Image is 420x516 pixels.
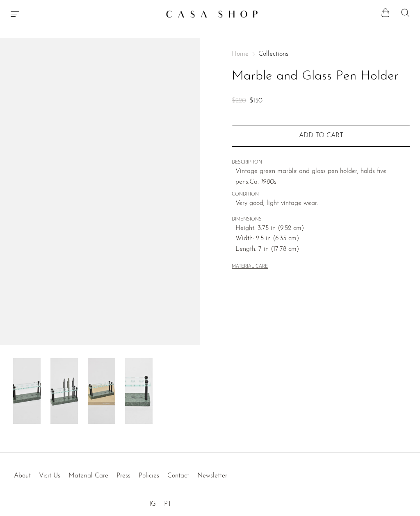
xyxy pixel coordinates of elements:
img: Marble and Glass Pen Holder [88,358,115,424]
ul: Social Medias [145,494,176,510]
a: PT [164,501,171,507]
em: Ca. 1980s. [249,179,278,185]
a: Collections [258,51,288,57]
a: Newsletter [197,473,227,479]
span: DIMENSIONS [232,216,410,223]
ul: Quick links [10,466,231,482]
span: CONDITION [232,191,410,198]
span: Very good; light vintage wear. [235,198,410,209]
span: Home [232,51,249,57]
span: Length: 7 in (17.78 cm) [235,244,410,255]
a: IG [149,501,156,507]
span: $220 [232,98,246,104]
span: Height: 3.75 in (9.52 cm) [235,223,410,234]
img: Marble and Glass Pen Holder [13,358,41,424]
button: Add to cart [232,125,410,146]
a: Press [116,473,130,479]
a: Policies [139,473,159,479]
nav: Breadcrumbs [232,51,410,57]
a: Contact [167,473,189,479]
img: Marble and Glass Pen Holder [50,358,78,424]
a: Visit Us [39,473,60,479]
a: About [14,473,31,479]
span: Add to cart [299,132,343,139]
h1: Marble and Glass Pen Holder [232,66,410,87]
button: MATERIAL CARE [232,264,268,270]
span: $150 [249,98,262,104]
span: Width: 2.5 in (6.35 cm) [235,234,410,244]
span: DESCRIPTION [232,159,410,166]
a: Material Care [68,473,108,479]
button: Menu [10,9,20,19]
img: Marble and Glass Pen Holder [125,358,153,424]
p: Vintage green marble and glass pen holder, holds five pens. [235,166,410,187]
